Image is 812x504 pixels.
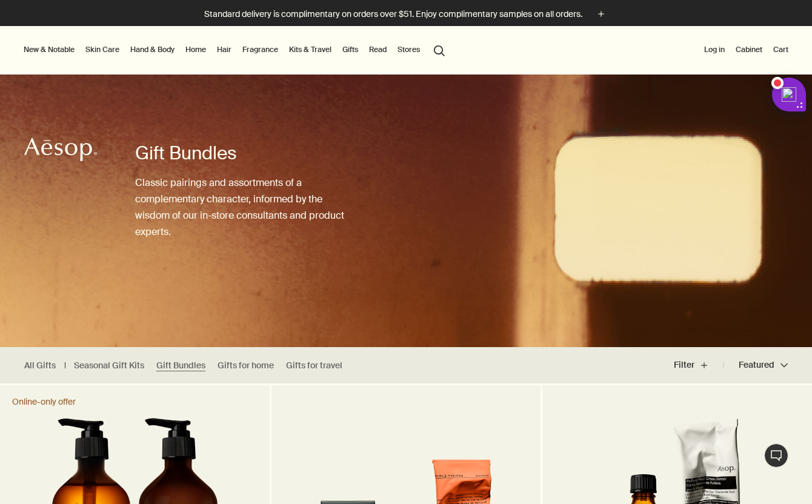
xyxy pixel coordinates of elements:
[21,42,77,57] button: New & Notable
[83,42,122,57] a: Skin Care
[215,42,234,57] a: Hair
[135,174,358,240] p: Classic pairings and assortments of a complementary character, informed by the wisdom of our in-s...
[204,7,608,21] button: Standard delivery is complimentary on orders over $51. Enjoy complimentary samples on all orders.
[24,138,97,162] svg: Aesop
[21,26,450,75] nav: primary
[733,42,765,57] a: Cabinet
[240,42,281,57] a: Fragrance
[702,42,727,57] button: Log in
[74,360,144,371] a: Seasonal Gift Kits
[395,42,422,57] button: Stores
[771,42,791,57] button: Cart
[702,26,791,75] nav: supplementary
[764,443,788,468] button: Live Assistance
[24,360,56,371] a: All Gifts
[218,360,274,371] a: Gifts for home
[156,360,205,371] a: Gift Bundles
[286,360,342,371] a: Gifts for travel
[21,134,100,168] a: Aesop
[204,8,582,21] p: Standard delivery is complimentary on orders over $51. Enjoy complimentary samples on all orders.
[135,141,358,165] h1: Gift Bundles
[367,42,389,57] a: Read
[183,42,208,57] a: Home
[724,351,788,380] button: Featured
[287,42,334,57] a: Kits & Travel
[674,351,724,380] button: Filter
[428,38,450,61] button: Open search
[128,42,177,57] a: Hand & Body
[340,42,361,57] a: Gifts
[12,396,76,407] div: Online-only offer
